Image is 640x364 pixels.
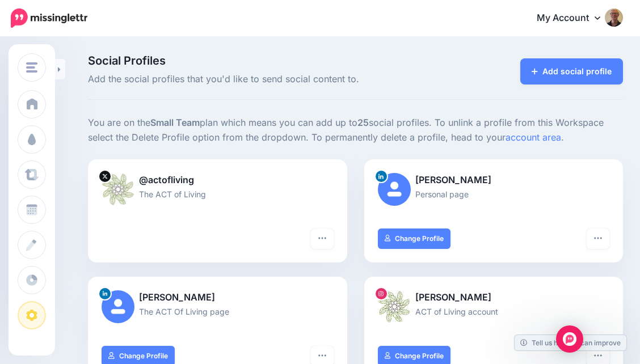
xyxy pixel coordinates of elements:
[88,72,439,87] span: Add the social profiles that you'd like to send social content to.
[88,116,623,145] p: You are on the plan which means you can add up to social profiles. To unlink a profile from this ...
[102,188,334,201] p: The ACT of Living
[378,188,610,201] p: Personal page
[378,173,610,188] p: [PERSON_NAME]
[556,325,583,353] div: Open Intercom Messenger
[102,290,334,305] p: [PERSON_NAME]
[378,173,411,206] img: user_default_image.png
[506,132,561,143] a: account area
[378,305,610,318] p: ACT of Living account
[102,173,334,188] p: @actofliving
[150,117,200,128] b: Small Team
[11,9,87,28] img: Missinglettr
[88,55,439,66] span: Social Profiles
[102,305,334,318] p: The ACT Of Living page
[378,290,610,305] p: [PERSON_NAME]
[515,335,626,350] a: Tell us how we can improve
[357,117,369,128] b: 25
[378,228,451,249] a: Change Profile
[525,5,623,32] a: My Account
[102,173,134,206] img: eX5s7rff-35841.jpg
[102,290,134,323] img: user_default_image.png
[520,58,623,84] a: Add social profile
[378,290,411,323] img: 51847296_2030681396986364_7471847849144090624_n-bsa153166.jpg
[26,62,37,73] img: menu.png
